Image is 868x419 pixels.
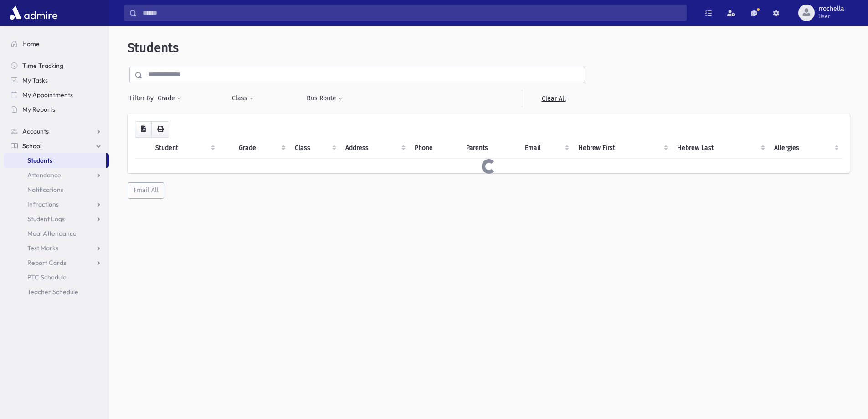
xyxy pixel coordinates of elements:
th: Hebrew First [573,138,671,159]
a: My Reports [4,102,109,117]
span: Test Marks [27,244,58,252]
a: My Appointments [4,88,109,102]
span: Time Tracking [22,62,63,70]
th: Allergies [769,138,842,159]
a: Home [4,36,109,51]
a: Time Tracking [4,58,109,73]
span: My Tasks [22,76,48,84]
span: My Reports [22,105,55,114]
input: Search [137,5,686,21]
a: Accounts [4,124,109,139]
th: Class [289,138,340,159]
button: Class [231,90,254,107]
a: Clear All [522,90,585,107]
span: Report Cards [27,259,66,267]
span: Accounts [22,127,49,135]
a: Teacher Schedule [4,285,109,299]
a: Student Logs [4,212,109,226]
a: Infractions [4,197,109,212]
button: Print [151,121,169,138]
span: My Appointments [22,91,73,99]
a: Report Cards [4,255,109,270]
button: Bus Route [306,90,343,107]
span: School [22,142,41,150]
span: Attendance [27,171,61,179]
th: Student [150,138,219,159]
a: School [4,139,109,153]
th: Phone [409,138,461,159]
span: Filter By [129,93,157,103]
a: Meal Attendance [4,226,109,241]
span: Student Logs [27,215,65,223]
span: Teacher Schedule [27,288,78,296]
th: Grade [233,138,289,159]
th: Email [519,138,573,159]
th: Hebrew Last [672,138,769,159]
a: My Tasks [4,73,109,88]
img: AdmirePro [7,4,60,22]
th: Parents [461,138,519,159]
a: Students [4,153,106,168]
button: Email All [128,182,164,199]
span: Students [27,156,52,165]
button: CSV [135,121,152,138]
span: Infractions [27,200,59,208]
a: Attendance [4,168,109,182]
span: PTC Schedule [27,273,67,281]
span: User [818,13,844,20]
span: Notifications [27,186,63,194]
span: Home [22,40,40,48]
th: Address [340,138,409,159]
button: Grade [157,90,182,107]
a: PTC Schedule [4,270,109,285]
span: Students [128,40,179,55]
span: Meal Attendance [27,229,77,238]
a: Test Marks [4,241,109,255]
a: Notifications [4,182,109,197]
span: rrochella [818,5,844,13]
